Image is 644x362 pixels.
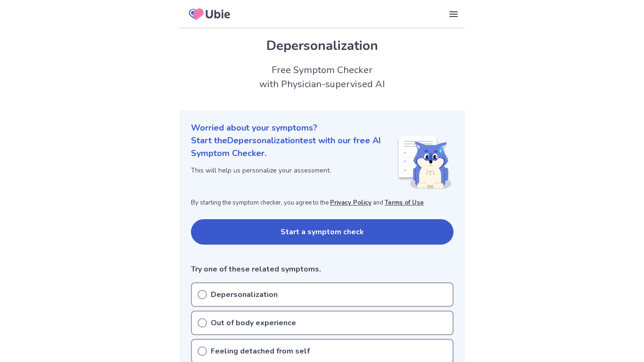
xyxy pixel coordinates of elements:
p: Out of body experience [211,317,296,329]
button: Start a symptom check [191,219,454,245]
img: Shiba [397,136,452,189]
p: Worried about your symptoms? [191,122,454,134]
h2: Free Symptom Checker with Physician-supervised AI [180,63,465,91]
p: Start the Depersonalization test with our free AI Symptom Checker. [191,134,397,160]
a: Privacy Policy [330,198,372,207]
p: By starting the symptom checker, you agree to the and [191,198,454,208]
p: This will help us personalize your assessment. [191,165,397,175]
p: Try one of these related symptoms. [191,263,454,275]
p: Feeling detached from self [211,346,310,357]
p: Depersonalization [211,289,278,300]
h1: Depersonalization [191,36,454,56]
a: Terms of Use [385,198,424,207]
